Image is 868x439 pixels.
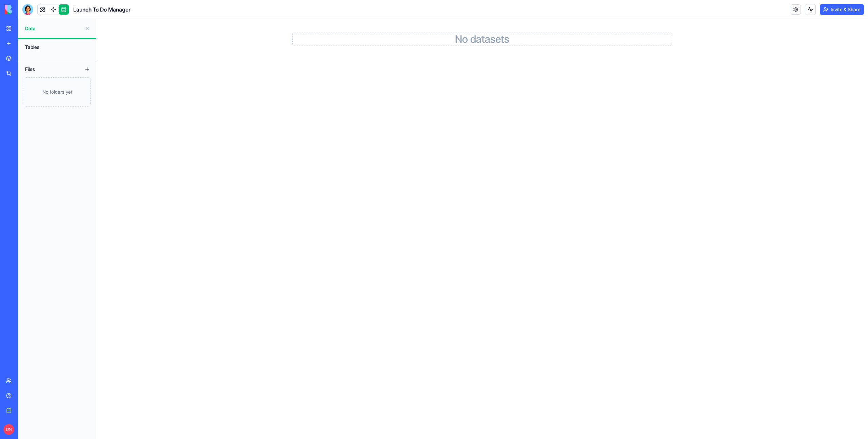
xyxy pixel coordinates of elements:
img: logo [5,5,47,14]
div: Files [22,64,76,75]
a: No folders yet [18,77,96,107]
div: No folders yet [24,77,91,107]
h2: No datasets [293,33,672,45]
span: DN [3,424,14,435]
button: Invite & Share [820,4,864,15]
span: Launch To Do Manager [73,5,131,14]
div: Tables [22,42,93,53]
span: Data [25,25,82,32]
